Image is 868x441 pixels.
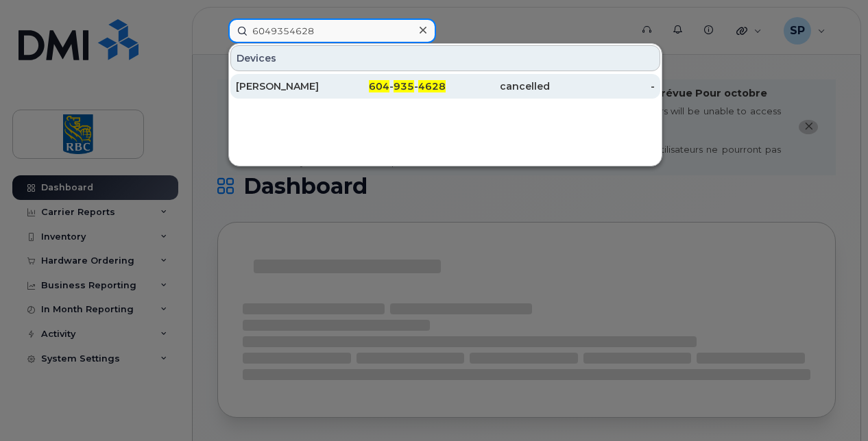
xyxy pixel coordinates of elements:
[341,79,446,93] div: - -
[418,80,446,92] span: 4628
[394,80,414,92] span: 935
[550,79,655,93] div: -
[236,79,341,93] div: [PERSON_NAME]
[446,79,551,93] div: cancelled
[230,74,660,99] a: [PERSON_NAME]604-935-4628cancelled-
[369,80,389,92] span: 604
[230,45,660,71] div: Devices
